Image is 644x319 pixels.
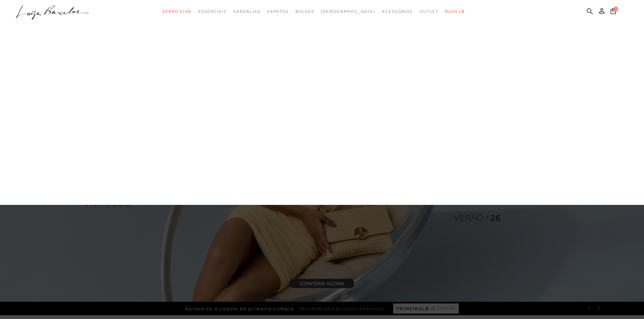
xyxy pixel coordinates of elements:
span: [DEMOGRAPHIC_DATA] [321,9,375,14]
span: Acessórios [382,9,413,14]
a: BLOG LB [445,5,465,18]
span: Outlet [420,9,438,14]
span: Sapatos [267,9,288,14]
button: 0 [609,7,618,17]
span: BLOG LB [445,9,465,14]
span: Bolsas [295,9,314,14]
a: categoryNavScreenReaderText [233,5,260,18]
a: categoryNavScreenReaderText [295,5,314,18]
span: Essenciais [198,9,226,14]
a: categoryNavScreenReaderText [267,5,288,18]
a: noSubCategoriesText [321,5,375,18]
a: categoryNavScreenReaderText [198,5,226,18]
span: Verão Viva [162,9,191,14]
span: Sandálias [233,9,260,14]
a: categoryNavScreenReaderText [162,5,191,18]
a: categoryNavScreenReaderText [420,5,438,18]
span: 0 [614,7,618,11]
a: categoryNavScreenReaderText [382,5,413,18]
